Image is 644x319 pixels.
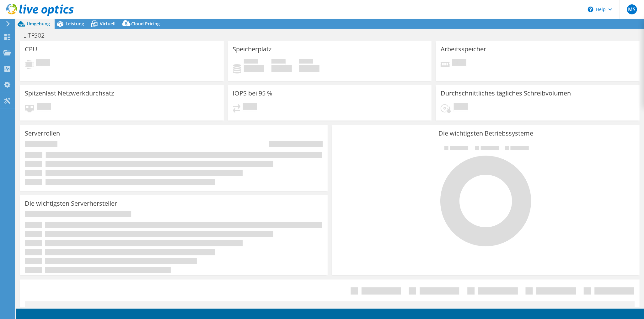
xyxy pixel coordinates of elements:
span: Belegt [244,59,258,65]
h3: Arbeitsspeicher [441,46,486,53]
span: Leistung [66,21,84,27]
span: Virtuell [100,21,115,27]
h3: IOPS bei 95 % [233,90,273,97]
span: Insgesamt [299,59,313,65]
span: Ausstehend [454,103,468,111]
span: Ausstehend [36,59,50,67]
span: Ausstehend [37,103,51,111]
svg: \n [588,7,593,12]
span: Cloud Pricing [131,21,160,27]
span: Ausstehend [452,59,466,67]
span: Ausstehend [243,103,257,111]
h3: Die wichtigsten Serverhersteller [25,200,117,207]
span: MS [627,4,637,14]
h3: Durchschnittliches tägliches Schreibvolumen [441,90,571,97]
h4: 0 GiB [271,65,292,72]
h4: 0 GiB [244,65,264,72]
span: Verfügbar [271,59,286,65]
span: Umgebung [27,21,50,27]
h3: Die wichtigsten Betriebssysteme [337,130,635,137]
h3: Spitzenlast Netzwerkdurchsatz [25,90,114,97]
h3: CPU [25,46,37,53]
h3: Serverrollen [25,130,60,137]
h3: Speicherplatz [233,46,272,53]
h4: 0 GiB [299,65,319,72]
h1: LITFS02 [20,32,54,39]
